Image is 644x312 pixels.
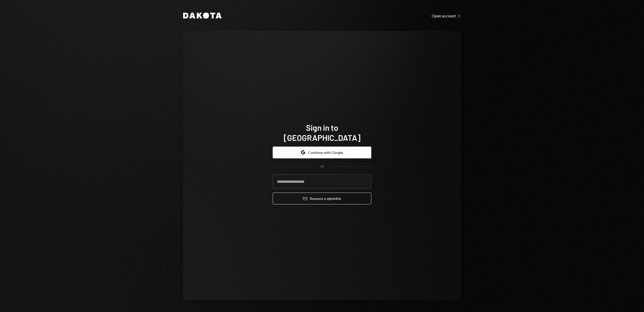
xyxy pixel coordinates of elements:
[273,193,371,204] button: Request a signinlink
[273,122,371,143] h1: Sign in to [GEOGRAPHIC_DATA]
[273,147,371,158] button: Continue with Google
[320,164,324,169] div: OR
[432,13,461,18] a: Open account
